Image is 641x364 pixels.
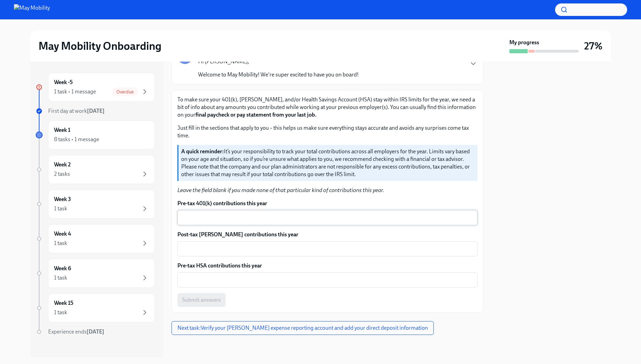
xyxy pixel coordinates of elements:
h6: Week 3 [54,195,71,203]
a: Week 61 task [36,259,155,288]
h6: Week 6 [54,265,71,272]
span: Experience ends [48,328,104,335]
p: Welcome to May Mobility! We're super excited to have you on board! [198,71,359,79]
a: Week 31 task [36,190,155,219]
strong: [DATE] [87,108,105,114]
h3: 27% [584,40,603,52]
h6: Week 15 [54,299,73,307]
button: Next task:Verify your [PERSON_NAME] expense reporting account and add your direct deposit informa... [172,321,434,335]
h6: Week 1 [54,126,70,134]
a: Week 18 tasks • 1 message [36,120,155,149]
h6: Week -5 [54,79,73,86]
div: 1 task [54,205,67,212]
div: 8 tasks • 1 message [54,136,99,143]
div: 1 task [54,239,67,247]
span: Next task : Verify your [PERSON_NAME] expense reporting account and add your direct deposit infor... [177,325,428,331]
span: First day at work [48,108,105,114]
p: Just fill in the sections that apply to you – this helps us make sure everything stays accurate a... [177,124,477,139]
a: First day at work[DATE] [36,107,155,115]
strong: [DATE] [87,328,104,335]
label: Post-tax [PERSON_NAME] contributions this year [177,231,477,238]
p: Hi [PERSON_NAME], [198,58,359,65]
a: Week 22 tasks [36,155,155,184]
img: May Mobility [14,4,50,15]
h6: Week 2 [54,161,71,169]
label: Pre-tax HSA contributions this year [177,262,477,270]
strong: A quick reminder: [181,148,224,155]
h2: May Mobility Onboarding [38,39,161,53]
strong: final paycheck or pay statement from your last job. [195,111,317,118]
div: 1 task [54,274,67,282]
h6: Week 4 [54,230,71,238]
div: 1 task • 1 message [54,88,96,95]
span: Overdue [112,89,138,94]
strong: My progress [509,39,539,46]
p: To make sure your 401(k), [PERSON_NAME], and/or Health Savings Account (HSA) stay within IRS limi... [177,96,477,119]
div: 2 tasks [54,170,70,178]
label: Pre-tax 401(k) contributions this year [177,200,477,207]
a: Week 41 task [36,224,155,253]
a: Week -51 task • 1 messageOverdue [36,73,155,102]
a: Week 151 task [36,293,155,322]
div: 1 task [54,309,67,316]
em: Leave the field blank if you made none of that particular kind of contributions this year. [177,187,384,193]
p: It’s your responsibility to track your total contributions across all employers for the year. Lim... [181,148,475,178]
